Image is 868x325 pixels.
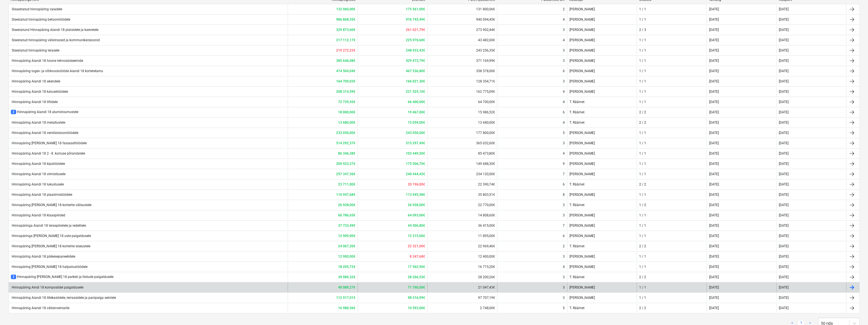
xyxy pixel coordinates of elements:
b: 514 292,57€ [336,141,355,145]
div: 4 [563,90,565,94]
b: 175 506,70€ [406,162,425,166]
div: [DATE] [709,182,719,186]
div: [PERSON_NAME] [567,87,637,96]
div: Hinnapäring [PERSON_NAME] 18 parketi ja liistude paigaldusele [11,275,113,279]
div: Hinnapäringa [PERSON_NAME] 18 uste paigaldusele [11,234,91,238]
div: 371 169,99€ [427,56,497,65]
div: 3 [563,296,565,300]
div: 21 047,43€ [427,283,497,292]
div: 7 [563,172,565,176]
b: 175 561,00€ [406,7,425,11]
div: 3 [563,79,565,83]
b: 8 347,68€ [410,255,425,258]
div: [DATE] [709,141,719,145]
div: 243 256,35€ [427,46,497,55]
div: 14 808,60€ [427,211,497,220]
b: 112 917,01€ [336,296,355,300]
b: 17 562,90€ [408,265,425,269]
div: [DATE] [779,38,789,42]
div: [DATE] [709,296,719,300]
div: [DATE] [779,131,789,135]
div: 22 969,46€ [427,242,497,251]
div: [DATE] [779,296,789,300]
div: [PERSON_NAME] [567,211,637,220]
div: Hinnapäringa Aiandi 18 teraspiiretele ja redelitele. [11,224,87,228]
div: [DATE] [709,48,719,52]
b: 217 112,17€ [336,38,355,42]
b: 240 444,42€ [406,172,425,176]
b: 37 733,49€ [338,224,355,228]
div: 162 775,09€ [427,87,497,96]
div: 3 [563,285,565,289]
div: Hinnapäring tugev- ja nõrkvoolutööde Aiandi 18 korterelamu [11,69,103,73]
div: 6 [563,182,565,186]
div: [DATE] [779,162,789,166]
div: 2 [563,244,565,248]
div: Hinnapäring [PERSON_NAME] 18 korterite välisustele [11,203,91,207]
div: [DATE] [779,90,789,94]
div: 4 [563,100,565,104]
b: 15 059,00€ [408,121,425,124]
div: [DATE] [709,121,719,124]
div: Hinnapäring Aiandi 18 katusetöödele [11,90,68,94]
div: Hinnapäring Aiandi 18 välisinventarile [11,306,69,310]
span: 2 [11,110,16,114]
div: [DATE] [709,162,719,166]
b: 19 467,00€ [408,110,425,114]
b: 113 945,58€ [406,193,425,197]
div: 3 [563,141,565,145]
div: 2 / 3 [639,28,646,32]
div: 1 / 1 [639,69,646,73]
div: [DATE] [709,79,719,83]
div: 5 [563,306,565,310]
div: [DATE] [709,193,719,197]
b: 64 093,00€ [408,213,425,217]
div: [DATE] [779,59,789,63]
b: 12 315,00€ [408,234,425,238]
b: 12 900,00€ [338,255,355,258]
div: Hinnapäring [PERSON_NAME] 18 korterite siseustele [11,244,90,248]
div: [DATE] [709,234,719,238]
div: Hinnapäring Aiandi 18 plaatimistöödele [11,193,72,197]
b: 40 089,27€ [338,285,355,289]
b: 71 760,00€ [408,285,425,289]
b: 208 314,59€ [336,90,355,94]
div: [DATE] [709,265,719,269]
div: 64 700,00€ [427,97,497,106]
div: 2 / 2 [639,275,646,279]
div: 2 [563,7,565,11]
div: Sisestatud hinnapäring terasele [11,48,59,52]
div: Hinnapäring Aiandi 18 hoone tehnosüsteemide [11,59,83,63]
div: Hinnapäring Aiandi 18 viimistlusele [11,172,66,176]
div: Hinnapäring Aiandi 18 alumiiniumustele [11,110,78,114]
div: [DATE] [779,7,789,11]
div: 6 [563,110,565,114]
div: [DATE] [779,100,789,104]
div: 1 / 1 [639,172,646,176]
b: 329 873,60€ [336,28,355,32]
div: [PERSON_NAME] [567,77,637,86]
b: 44 506,80€ [408,224,425,228]
div: [DATE] [779,151,789,155]
div: Hinnapäring [PERSON_NAME] 18 haljastustöödele [11,265,88,269]
div: Hinnapäring Aiandi 18 lukustusele [11,182,64,186]
div: [DATE] [709,59,719,63]
div: [DATE] [779,234,789,238]
b: 16 980,56€ [338,306,355,310]
b: 72 739,45€ [338,100,355,104]
div: [DATE] [709,244,719,248]
div: 1 / 1 [639,151,646,155]
b: 976 745,49€ [406,18,425,21]
div: 131 800,06€ [427,5,497,14]
b: 98 316,99€ [408,296,425,300]
b: 132 060,00€ [336,7,355,11]
b: 20 196,00€ [408,182,425,186]
div: 940 094,45€ [427,15,497,24]
div: T. Räämet [567,97,637,106]
div: 16 715,20€ [427,262,497,271]
div: Sisestatud hinnapäring betoonitöödele [11,18,70,21]
b: 986 868,35€ [336,18,355,21]
div: [PERSON_NAME] [567,56,637,65]
div: 1 / 1 [639,265,646,269]
b: 209 923,37€ [336,162,355,166]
